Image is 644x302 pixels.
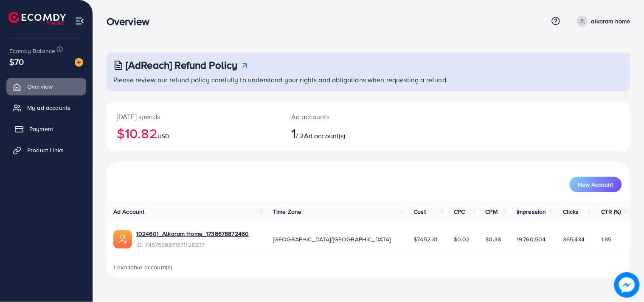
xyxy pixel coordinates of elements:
[601,207,621,216] span: CTR (%)
[591,16,630,26] p: alkaram home
[517,235,546,243] span: 19,760,504
[291,112,402,122] p: Ad accounts
[27,82,53,91] span: Overview
[117,112,271,122] p: [DATE] spends
[126,59,238,71] h3: [AdReach] Refund Policy
[563,207,579,216] span: Clicks
[6,78,86,95] a: Overview
[6,99,86,116] a: My ad accounts
[75,16,84,26] img: menu
[291,123,296,143] span: 1
[113,75,625,85] p: Please review our refund policy carefully to understand your rights and obligations when requesti...
[113,230,132,249] img: ic-ads-acc.e4c84228.svg
[578,182,613,187] span: New Account
[414,207,426,216] span: Cost
[615,273,638,296] img: image
[570,177,622,192] button: New Account
[29,125,53,133] span: Payment
[563,235,585,243] span: 365,434
[8,12,66,25] img: logo
[454,235,470,243] span: $0.02
[414,235,438,243] span: $7452.31
[517,207,546,216] span: Impression
[27,103,70,112] span: My ad accounts
[273,207,301,216] span: Time Zone
[136,229,249,238] a: 1024601_Alkaram Home_1738678872460
[273,235,391,243] span: [GEOGRAPHIC_DATA]/[GEOGRAPHIC_DATA]
[9,47,55,55] span: Ecomdy Balance
[9,56,24,68] span: $70
[486,235,501,243] span: $0.38
[291,125,402,141] h2: / 2
[574,16,630,27] a: alkaram home
[107,15,156,28] h3: Overview
[113,207,145,216] span: Ad Account
[454,207,465,216] span: CPC
[6,142,86,159] a: Product Links
[304,131,346,140] span: Ad account(s)
[136,240,249,249] span: ID: 7467568871571128337
[75,58,83,67] img: image
[6,120,86,137] a: Payment
[486,207,498,216] span: CPM
[27,146,64,154] span: Product Links
[157,132,169,140] span: USD
[117,125,271,141] h2: $10.82
[601,235,612,243] span: 1.85
[113,263,173,271] span: 1 available account(s)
